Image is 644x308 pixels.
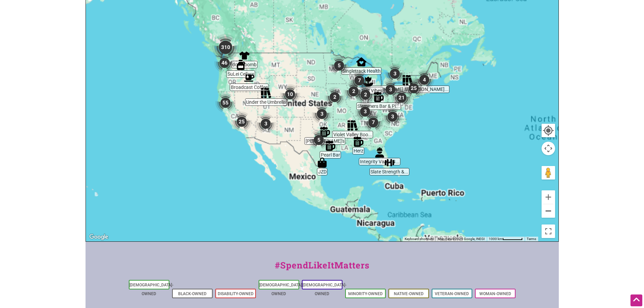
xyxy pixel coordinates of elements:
div: Singletrack Health [354,54,369,70]
div: 55 [213,90,238,116]
div: #SpendLikeItMatters [86,259,559,279]
div: 3 [309,101,335,127]
a: Native-Owned [394,291,424,296]
span: 1000 km [489,237,502,241]
div: Slammers Bar & Pizza Kitchen [371,89,386,105]
div: 5 [326,53,352,78]
img: Google [88,233,110,241]
button: Keyboard shortcuts [405,237,434,241]
div: Sue Ellen's [317,124,333,140]
div: 3 [378,77,403,102]
div: 5 [306,127,332,153]
div: 3 [253,111,279,137]
a: [DEMOGRAPHIC_DATA]-Owned [129,283,173,296]
button: Zoom in [542,190,555,204]
button: Your Location [542,124,555,137]
div: Violet Valley Bookstore [345,118,360,133]
button: Zoom out [542,204,555,218]
div: 7 [347,68,372,93]
div: 21 [389,85,414,111]
div: 46 [212,50,237,76]
a: Black-Owned [178,291,207,296]
div: 4 [411,67,437,93]
div: Integrity Vapor Barrier Service [372,145,387,160]
a: [DEMOGRAPHIC_DATA]-Owned [303,283,347,296]
div: Under the Umbrella [258,85,274,101]
div: Pearl Bar [323,138,338,153]
div: 3 [382,61,408,87]
div: 25 [229,109,255,135]
a: [DEMOGRAPHIC_DATA]-Owned [259,283,303,296]
a: Disability-Owned [218,291,254,296]
a: Minority-Owned [348,291,383,296]
a: Open this area in Google Maps (opens a new window) [88,233,110,241]
div: Slate Strength & Conditioning [382,155,397,170]
div: 3 [380,104,405,129]
div: 7 [360,110,386,135]
button: Map Scale: 1000 km per 56 pixels [487,237,525,241]
div: Herz [351,134,366,149]
button: Toggle fullscreen view [541,224,555,238]
span: Map data ©2025 Google, INEGI [438,237,485,241]
div: dom+bomb [237,48,252,63]
div: 25 [401,75,427,101]
button: Map camera controls [542,142,555,155]
div: 310 [209,31,242,64]
div: 10 [277,81,303,107]
div: Big City Vibes [360,74,376,89]
div: JZD [314,155,330,170]
div: 3 [352,99,378,124]
a: Terms (opens in new tab) [527,237,536,241]
div: 2 [341,78,366,104]
button: Drag Pegman onto the map to open Street View [542,166,555,180]
a: Woman-Owned [479,291,511,296]
div: Broadcast Coffee [241,70,257,86]
div: SuLei Cellars [233,57,248,73]
a: Veteran-Owned [435,291,469,296]
div: 2 [322,84,348,110]
div: Scroll Back to Top [630,294,642,306]
div: 2 [353,82,378,108]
